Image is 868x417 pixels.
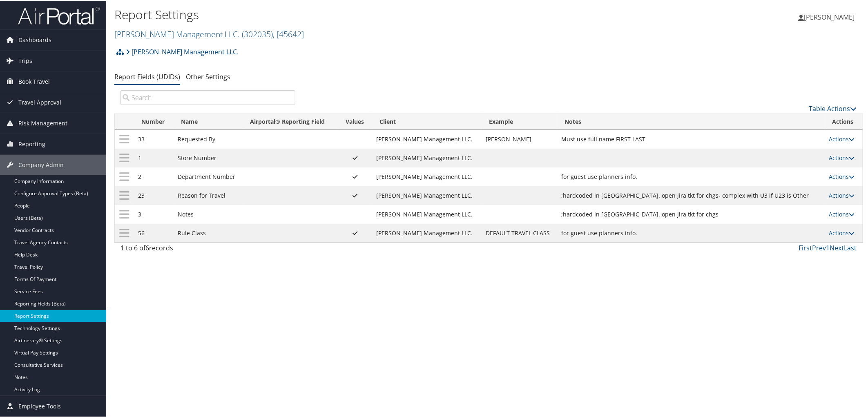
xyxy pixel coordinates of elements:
th: : activate to sort column descending [115,113,134,129]
a: Actions [829,153,855,161]
img: airportal-logo.png [18,5,100,25]
td: 1 [134,148,174,167]
span: Book Travel [18,71,50,91]
td: Reason for Travel [174,185,243,204]
span: Trips [18,50,32,70]
a: [PERSON_NAME] Management LLC. [114,28,304,39]
td: [PERSON_NAME] Management LLC. [372,167,482,185]
span: Employee Tools [18,395,61,416]
th: Airportal&reg; Reporting Field [243,113,337,129]
td: for guest use planners info. [558,167,825,185]
a: Other Settings [186,71,230,80]
span: Dashboards [18,29,51,49]
td: 56 [134,223,174,242]
td: 2 [134,167,174,185]
td: Rule Class [174,223,243,242]
td: 33 [134,129,174,148]
td: Must use full name FIRST LAST [558,129,825,148]
th: Number [134,113,174,129]
span: ( 302035 ) [242,28,273,39]
a: Actions [829,134,855,142]
span: 6 [145,243,149,252]
a: Table Actions [809,103,857,112]
td: [PERSON_NAME] Management LLC. [372,204,482,223]
span: Company Admin [18,154,64,174]
td: ;hardcoded in [GEOGRAPHIC_DATA]. open jira tkt for chgs- complex with U3 if U23 is Other [558,185,825,204]
td: Requested By [174,129,243,148]
span: Risk Management [18,112,67,133]
input: Search [120,89,295,104]
td: 23 [134,185,174,204]
td: for guest use planners info. [558,223,825,242]
a: First [799,243,812,252]
td: [PERSON_NAME] Management LLC. [372,129,482,148]
a: Actions [829,210,855,217]
td: Notes [174,204,243,223]
td: Department Number [174,167,243,185]
th: Client [372,113,482,129]
a: Prev [812,243,826,252]
td: [PERSON_NAME] [482,129,557,148]
span: [PERSON_NAME] [804,12,855,21]
a: Actions [829,191,855,198]
td: 3 [134,204,174,223]
a: Actions [829,172,855,180]
td: ;hardcoded in [GEOGRAPHIC_DATA]. open jira tkt for chgs [558,204,825,223]
a: Last [844,243,857,252]
span: Travel Approval [18,91,61,112]
td: [PERSON_NAME] Management LLC. [372,223,482,242]
a: Actions [829,228,855,236]
th: Example [482,113,557,129]
th: Notes [558,113,825,129]
th: Name [174,113,243,129]
td: [PERSON_NAME] Management LLC. [372,185,482,204]
th: Actions [825,113,863,129]
a: [PERSON_NAME] [799,4,863,29]
span: , [ 45642 ] [273,28,304,39]
a: [PERSON_NAME] Management LLC. [126,43,239,59]
td: DEFAULT TRAVEL CLASS [482,223,557,242]
th: Values [337,113,372,129]
a: Next [830,243,844,252]
td: [PERSON_NAME] Management LLC. [372,148,482,167]
a: Report Fields (UDIDs) [114,71,180,80]
span: Reporting [18,133,45,154]
div: 1 to 6 of records [120,242,295,256]
td: Store Number [174,148,243,167]
a: 1 [826,243,830,252]
h1: Report Settings [114,5,614,22]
